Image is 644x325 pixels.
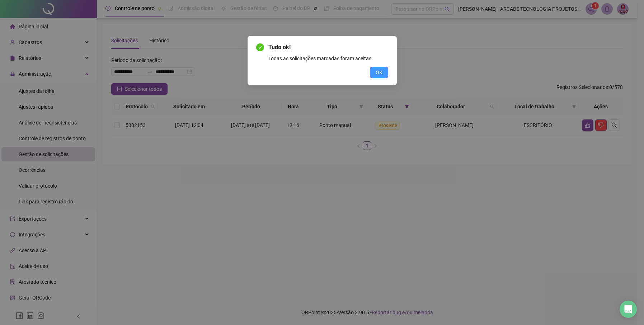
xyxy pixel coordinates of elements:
span: check-circle [256,43,264,51]
button: OK [370,67,388,78]
div: Todas as solicitações marcadas foram aceitas [268,55,388,62]
span: OK [376,69,382,76]
span: Tudo ok! [268,43,388,52]
div: Open Intercom Messenger [620,301,637,318]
